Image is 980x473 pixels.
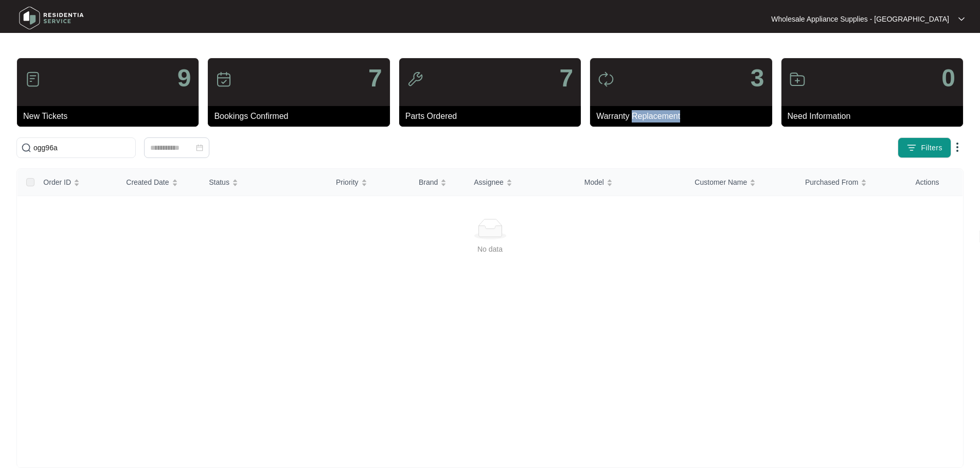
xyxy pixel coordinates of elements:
p: New Tickets [23,110,199,122]
th: Customer Name [686,169,797,196]
span: Status [209,177,229,188]
th: Assignee [466,169,576,196]
span: Brand [419,177,438,188]
p: 9 [177,66,191,91]
span: Customer Name [694,177,747,188]
span: Purchased From [805,177,858,188]
th: Status [201,169,328,196]
img: dropdown arrow [951,141,964,153]
img: icon [216,71,232,87]
span: Assignee [474,177,504,188]
img: icon [789,71,806,87]
img: filter icon [906,143,917,153]
img: icon [598,71,614,87]
span: Order ID [43,177,71,188]
th: Order ID [35,169,118,196]
img: dropdown arrow [958,16,965,22]
p: 0 [941,66,955,91]
th: Priority [328,169,411,196]
th: Brand [411,169,466,196]
p: Wholesale Appliance Supplies - [GEOGRAPHIC_DATA] [771,14,949,24]
p: 7 [368,66,382,91]
button: filter iconFilters [898,137,951,158]
th: Purchased From [797,169,907,196]
span: Filters [921,143,942,153]
p: Parts Ordered [405,110,581,122]
span: Model [584,177,604,188]
p: 3 [751,66,764,91]
p: Warranty Replacement [596,110,772,122]
img: icon [25,71,41,87]
th: Actions [907,169,963,196]
img: residentia service logo [15,3,87,33]
input: Search by Order Id, Assignee Name, Customer Name, Brand and Model [33,142,131,153]
th: Created Date [118,169,201,196]
div: No data [30,243,950,255]
span: Priority [336,177,359,188]
img: search-icon [21,143,31,153]
p: Bookings Confirmed [214,110,389,122]
span: Created Date [126,177,169,188]
p: 7 [559,66,573,91]
th: Model [576,169,687,196]
p: Need Information [788,110,963,122]
img: icon [407,71,423,87]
